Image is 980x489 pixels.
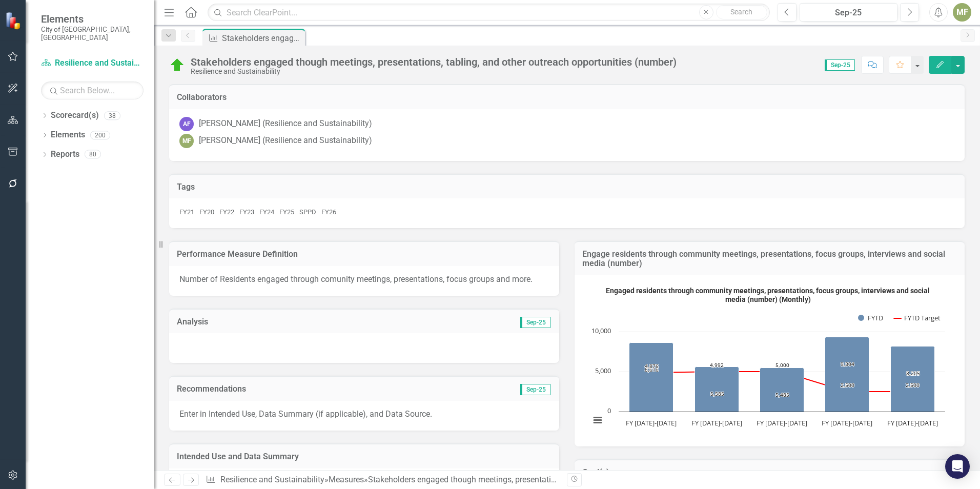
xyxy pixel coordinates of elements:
[259,208,274,216] span: FY24
[321,208,336,216] span: FY26
[41,13,144,25] span: Elements
[841,381,854,389] text: 2,500
[803,7,894,19] div: Sep-25
[329,475,364,484] a: Measures
[177,182,957,192] h3: Tags
[825,337,869,412] path: FY 2023-2024, 9,304. FYTD.
[757,418,807,427] text: FY [DATE]-[DATE]
[582,468,957,477] h3: Goal(s)
[760,368,804,412] path: FY 2022-2023, 5,485. FYTD.
[368,475,750,484] div: Stakeholders engaged though meetings, presentations, tabling, and other outreach opportunities (n...
[887,418,938,427] text: FY [DATE]-[DATE]
[894,313,941,322] button: Show FYTD Target
[177,317,364,327] h3: Analysis
[41,81,144,99] input: Search Below...
[822,418,872,427] text: FY [DATE]-[DATE]
[179,274,549,286] p: Number of Residents engaged through comunity meetings, presentations, focus groups and more.
[585,282,950,436] svg: Interactive chart
[585,282,954,436] div: Engaged residents through community meetings, presentations, focus groups, interviews and social ...
[179,208,194,216] span: FY21
[595,366,611,375] text: 5,000
[825,59,855,71] span: Sep-25
[41,25,144,42] small: City of [GEOGRAPHIC_DATA], [GEOGRAPHIC_DATA]
[906,370,920,377] text: 8,205
[775,391,789,398] text: 5,485
[591,326,611,335] text: 10,000
[177,384,435,394] h3: Recommendations
[90,131,110,139] div: 200
[177,93,957,102] h3: Collaborators
[199,135,372,147] div: [PERSON_NAME] (Resilience and Sustainability)
[520,384,550,395] span: Sep-25
[191,68,677,75] div: Resilience and Sustainability
[626,418,677,427] text: FY [DATE]-[DATE]
[710,361,724,369] text: 4,992
[51,129,85,141] a: Elements
[239,208,254,216] span: FY23
[716,5,767,19] button: Search
[5,12,23,30] img: ClearPoint Strategy
[299,208,316,216] span: SPPD
[629,337,935,412] g: FYTD, series 1 of 2. Bar series with 5 bars.
[606,287,930,303] text: Engaged residents through community meetings, presentations, focus groups, interviews and social ...
[279,208,294,216] span: FY25
[607,406,611,415] text: 0
[520,317,550,328] span: Sep-25
[169,57,186,73] img: On Target
[800,3,897,22] button: Sep-25
[891,347,935,412] path: FY 2024-2025, 8,205. FYTD.
[208,4,770,22] input: Search ClearPoint...
[177,452,552,461] h3: Intended Use and Data Summary
[191,56,677,68] div: Stakeholders engaged though meetings, presentations, tabling, and other outreach opportunities (n...
[179,409,549,420] p: Enter in Intended Use, Data Summary (if applicable), and Data Source.
[645,362,659,370] text: 4,876
[219,208,234,216] span: FY22
[645,366,659,373] text: 8,616
[85,150,101,159] div: 80
[945,454,970,479] div: Open Intercom Messenger
[841,360,854,368] text: 9,304
[51,110,99,121] a: Scorecard(s)
[775,361,789,369] text: 5,000
[220,475,324,484] a: Resilience and Sustainability
[41,57,144,69] a: Resilience and Sustainability
[710,390,724,397] text: 5,585
[206,474,559,486] div: » »
[582,250,957,268] h3: Engage residents through community meetings, presentations, focus groups, interviews and social m...
[906,381,920,389] text: 2,500
[691,418,742,427] text: FY [DATE]-[DATE]
[222,32,302,45] div: Stakeholders engaged though meetings, presentations, tabling, and other outreach opportunities (n...
[179,134,194,148] div: MF
[104,111,120,120] div: 38
[629,343,673,412] path: FY 2020-2021, 8,616. FYTD.
[590,413,605,427] button: View chart menu, Engaged residents through community meetings, presentations, focus groups, inter...
[730,8,752,16] span: Search
[858,313,883,322] button: Show FYTD
[695,367,739,412] path: FY 2021-2022, 5,585. FYTD.
[179,117,194,131] div: AF
[199,208,214,216] span: FY20
[177,250,552,259] h3: Performance Measure Definition
[953,3,971,22] button: MF
[51,149,79,160] a: Reports
[199,118,372,130] div: [PERSON_NAME] (Resilience and Sustainability)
